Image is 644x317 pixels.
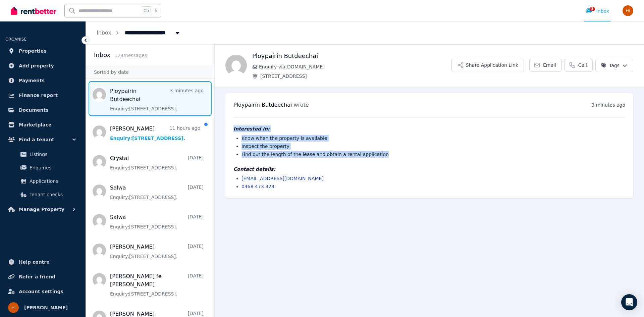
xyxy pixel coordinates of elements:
button: Share Application Link [451,59,524,72]
span: Manage Property [19,205,64,213]
a: [PERSON_NAME]11 hours agoEnquiry:[STREET_ADDRESS]. [110,125,200,142]
button: Find a tenant [5,133,80,146]
span: Tenant checks [30,191,75,199]
span: ORGANISE [5,37,26,42]
span: Finance report [19,91,58,99]
span: Find a tenant [19,136,54,144]
h4: Interested in: [233,125,625,132]
button: Tags [595,59,633,72]
a: Salwa[DATE]Enquiry:[STREET_ADDRESS]. [110,213,204,230]
span: Payments [19,76,45,85]
span: Ploypairin Butdeechai [233,102,292,108]
li: Know when the property is available [241,135,625,142]
a: Finance report [5,89,80,102]
img: Hasan Imtiaz Ahamed [623,5,633,16]
span: k [155,8,157,13]
h1: Ploypairin Butdeechai [252,51,451,61]
a: Add property [5,59,80,72]
span: Call [578,62,587,68]
span: Email [543,62,556,68]
img: Hasan Imtiaz Ahamed [8,302,19,313]
a: Help centre [5,255,80,269]
img: Ploypairin Butdeechai [225,55,247,76]
span: Account settings [19,287,63,296]
span: Applications [30,177,75,185]
span: Marketplace [19,121,51,129]
time: 3 minutes ago [591,102,625,108]
a: Inbox [97,30,111,36]
a: Tenant checks [8,188,77,201]
div: Open Intercom Messenger [621,294,637,310]
span: Ctrl [142,6,152,15]
a: Applications [8,174,77,188]
a: Listings [8,148,77,161]
span: Refer a friend [19,273,55,281]
li: Find out the length of the lease and obtain a rental application [241,151,625,158]
span: wrote [294,102,309,108]
a: Properties [5,44,80,58]
a: [PERSON_NAME][DATE]Enquiry:[STREET_ADDRESS]. [110,243,204,260]
span: [PERSON_NAME] [24,304,68,312]
span: Enquiries [30,164,75,172]
button: Manage Property [5,203,80,216]
span: Help centre [19,258,50,266]
div: Inbox [586,8,609,14]
a: Call [565,59,593,71]
li: Inspect the property [241,143,625,150]
a: Account settings [5,285,80,298]
a: 0468 473 329 [241,184,274,189]
span: Tags [601,62,620,69]
span: [STREET_ADDRESS] [260,73,451,80]
a: [PERSON_NAME] fe [PERSON_NAME][DATE]Enquiry:[STREET_ADDRESS]. [110,272,204,297]
a: [EMAIL_ADDRESS][DOMAIN_NAME] [241,176,324,181]
span: 3 [590,7,595,11]
a: Refer a friend [5,270,80,283]
a: Marketplace [5,118,80,131]
span: Add property [19,62,54,70]
span: 129 message s [114,53,147,58]
span: Documents [19,106,49,114]
a: Enquiries [8,161,77,174]
div: Sorted by date [86,66,214,78]
a: Documents [5,103,80,117]
h2: Inbox [94,50,110,60]
a: Email [529,59,562,71]
a: Crystal[DATE]Enquiry:[STREET_ADDRESS]. [110,154,204,171]
nav: Breadcrumb [86,21,192,44]
a: Salwa[DATE]Enquiry:[STREET_ADDRESS]. [110,184,204,201]
span: Listings [30,150,75,158]
a: Ploypairin Butdeechai3 minutes agoEnquiry:[STREET_ADDRESS]. [110,87,204,112]
img: RentBetter [11,6,56,16]
h4: Contact details: [233,166,625,172]
a: Payments [5,74,80,87]
span: Properties [19,47,47,55]
span: Enquiry via [DOMAIN_NAME] [259,63,451,70]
